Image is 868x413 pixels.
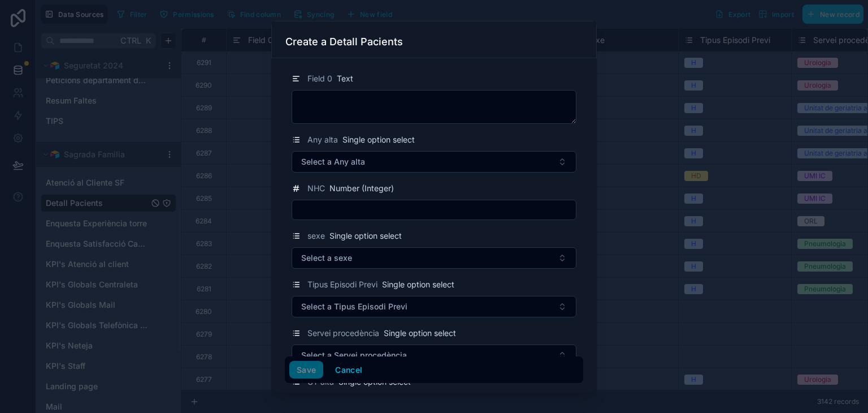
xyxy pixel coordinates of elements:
[292,151,576,173] button: Select Button
[329,230,402,242] span: Single option select
[307,73,332,84] span: Field 0
[292,247,576,269] button: Select Button
[292,296,576,317] button: Select Button
[328,361,370,379] button: Cancel
[307,328,379,339] span: Servei procedència
[329,183,394,194] span: Number (Integer)
[342,134,415,145] span: Single option select
[307,183,325,194] span: NHC
[301,301,407,312] span: Select a Tipus Episodi Previ
[382,279,454,290] span: Single option select
[307,279,377,290] span: Tipus Episodi Previ
[337,73,353,84] span: Text
[384,328,456,339] span: Single option select
[292,345,576,366] button: Select Button
[301,350,407,361] span: Select a Servei procedència
[285,35,403,49] h3: Create a Detall Pacients
[307,230,325,242] span: sexe
[301,252,352,264] span: Select a sexe
[301,156,365,167] span: Select a Any alta
[307,134,338,145] span: Any alta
